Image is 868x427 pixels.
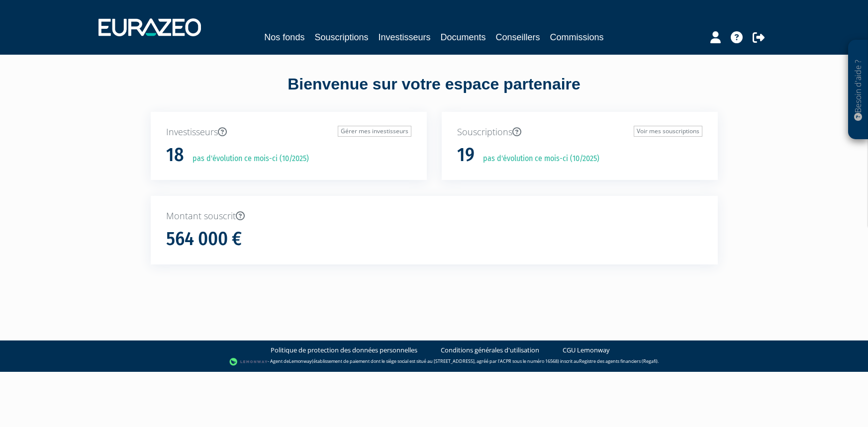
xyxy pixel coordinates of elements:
p: Besoin d'aide ? [853,45,864,135]
a: Voir mes souscriptions [634,126,702,137]
h1: 19 [457,145,475,166]
img: logo-lemonway.png [229,357,268,367]
p: pas d'évolution ce mois-ci (10/2025) [476,153,599,165]
h1: 564 000 € [166,229,242,250]
a: Souscriptions [314,30,368,44]
h1: 18 [166,145,184,166]
a: Conditions générales d'utilisation [441,345,539,355]
a: Conseillers [496,30,540,44]
a: Registre des agents financiers (Regafi) [579,358,658,364]
p: Souscriptions [457,126,702,139]
a: Lemonway [289,358,312,364]
div: Bienvenue sur votre espace partenaire [143,73,725,112]
p: Investisseurs [166,126,411,139]
a: Nos fonds [264,30,304,44]
a: Investisseurs [378,30,430,44]
p: pas d'évolution ce mois-ci (10/2025) [186,153,309,165]
div: - Agent de (établissement de paiement dont le siège social est situé au [STREET_ADDRESS], agréé p... [10,357,858,367]
p: Montant souscrit [166,210,702,223]
a: Documents [441,30,486,44]
a: Commissions [550,30,604,44]
a: Politique de protection des données personnelles [271,345,417,355]
img: 1732889491-logotype_eurazeo_blanc_rvb.png [98,18,201,36]
a: Gérer mes investisseurs [338,126,411,137]
a: CGU Lemonway [563,345,610,355]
